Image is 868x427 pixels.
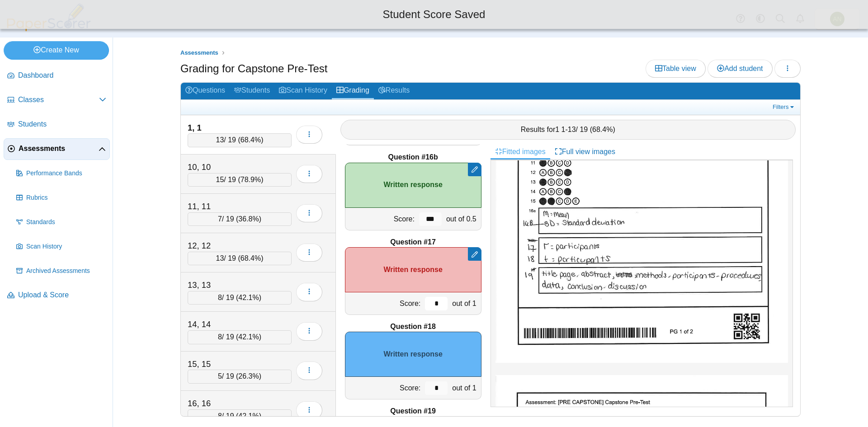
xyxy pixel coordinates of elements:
[216,254,224,262] span: 13
[241,136,261,144] span: 68.4%
[230,83,274,99] a: Students
[26,267,106,276] span: Archived Assessments
[450,292,481,314] div: out of 1
[26,218,106,227] span: Standards
[188,252,292,265] div: / 19 ( )
[274,83,332,99] a: Scan History
[218,333,222,341] span: 8
[188,279,278,291] div: 13, 13
[568,126,576,133] span: 13
[13,163,110,184] a: Performance Bands
[18,70,106,80] span: Dashboard
[555,126,565,133] span: 1 1
[188,330,292,344] div: / 19 ( )
[188,319,278,330] div: 14, 14
[188,409,292,423] div: / 19 ( )
[181,83,230,99] a: Questions
[345,247,481,292] div: Written response
[180,61,328,76] h1: Grading for Capstone Pre-Test
[450,377,481,399] div: out of 1
[188,291,292,305] div: / 19 ( )
[218,294,222,301] span: 8
[218,372,222,380] span: 5
[345,208,417,230] div: Score:
[345,163,481,208] div: Written response
[188,173,292,187] div: / 19 ( )
[345,377,423,399] div: Score:
[717,65,763,72] span: Add student
[218,412,222,420] span: 8
[4,41,109,59] a: Create New
[18,95,99,105] span: Classes
[188,122,278,134] div: 1, 1
[180,49,218,56] span: Assessments
[178,47,221,59] a: Assessments
[238,294,259,301] span: 42.1%
[188,358,278,370] div: 15, 15
[345,332,481,377] div: Written response
[18,290,106,300] span: Upload & Score
[390,406,435,416] b: Question #19
[218,215,222,223] span: 7
[13,236,110,258] a: Scan History
[4,89,110,111] a: Classes
[708,60,772,78] a: Add student
[770,103,798,112] a: Filters
[188,398,278,409] div: 16, 16
[13,260,110,282] a: Archived Assessments
[4,25,94,33] a: PaperScorer
[592,126,613,133] span: 68.4%
[238,333,259,341] span: 42.1%
[13,211,110,233] a: Standards
[188,370,292,383] div: / 19 ( )
[238,412,259,420] span: 42.1%
[374,83,414,99] a: Results
[390,322,435,332] b: Question #18
[4,65,110,87] a: Dashboard
[7,7,861,22] div: Student Score Saved
[4,114,110,136] a: Students
[345,292,423,314] div: Score:
[646,60,706,78] a: Table view
[655,65,696,72] span: Table view
[241,254,261,262] span: 68.4%
[241,176,261,183] span: 78.9%
[550,144,620,160] a: Full view images
[18,119,106,129] span: Students
[188,161,278,173] div: 10, 10
[444,208,481,230] div: out of 0.5
[4,138,110,160] a: Assessments
[238,215,259,223] span: 36.8%
[4,285,110,306] a: Upload & Score
[216,176,224,183] span: 15
[390,237,435,247] b: Question #17
[188,212,292,226] div: / 19 ( )
[13,187,110,209] a: Rubrics
[238,372,259,380] span: 26.3%
[19,144,99,154] span: Assessments
[26,242,106,251] span: Scan History
[188,133,292,147] div: / 19 ( )
[388,152,438,162] b: Question #16b
[216,136,224,144] span: 13
[26,169,106,178] span: Performance Bands
[340,120,796,140] div: Results for - / 19 ( )
[491,144,550,160] a: Fitted images
[188,240,278,252] div: 12, 12
[26,193,106,202] span: Rubrics
[332,83,374,99] a: Grading
[188,201,278,212] div: 11, 11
